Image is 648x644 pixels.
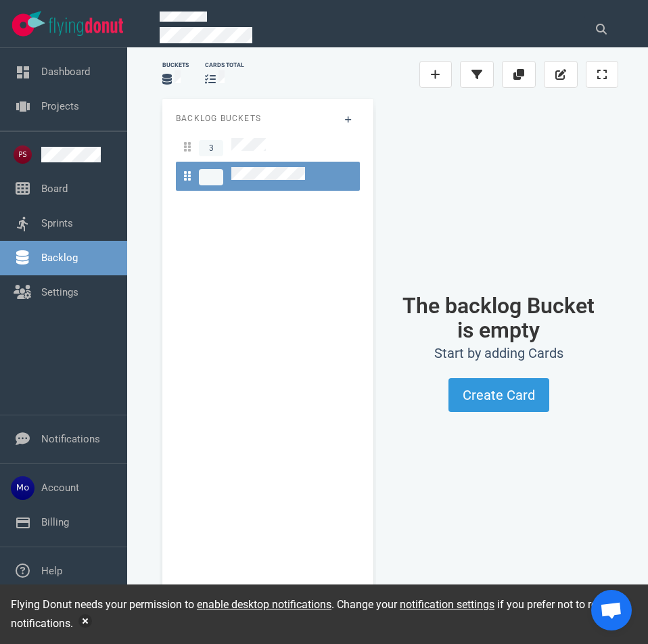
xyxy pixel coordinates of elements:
a: Billing [41,516,69,528]
a: Help [41,565,62,577]
a: Board [41,183,68,195]
h2: Start by adding Cards [395,345,602,362]
a: Sprints [41,217,73,229]
button: Create Card [448,378,549,412]
a: Backlog [41,252,78,264]
div: Buckets [162,61,189,70]
h1: The backlog Bucket is empty [395,294,602,342]
a: notification settings [400,598,494,611]
img: Flying Donut text logo [49,18,123,36]
p: Backlog Buckets [176,112,360,124]
a: Settings [41,286,78,298]
a: Projects [41,100,79,112]
a: Dashboard [41,66,90,78]
a: Account [41,482,79,494]
span: 3 [199,140,223,156]
span: Flying Donut needs your permission to [11,598,331,611]
div: Chat öffnen [591,590,632,630]
a: Notifications [41,433,100,445]
div: cards total [205,61,244,70]
a: enable desktop notifications [197,598,331,611]
a: 3 [176,133,360,162]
